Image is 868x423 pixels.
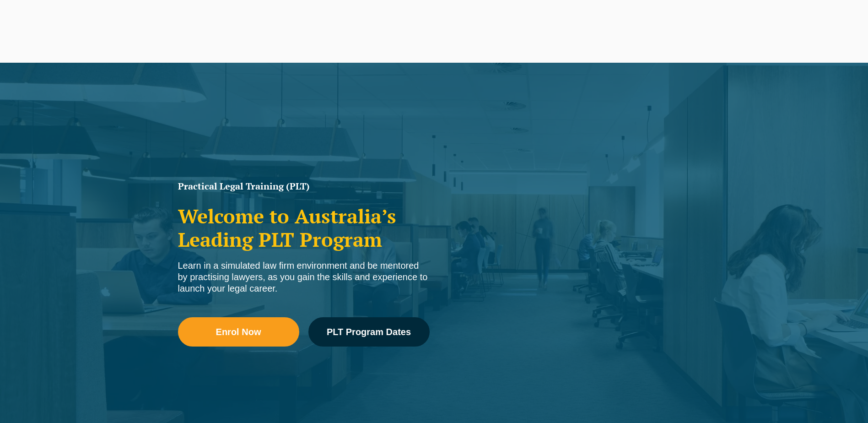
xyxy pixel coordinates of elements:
span: PLT Program Dates [327,327,411,336]
div: Learn in a simulated law firm environment and be mentored by practising lawyers, as you gain the ... [178,260,430,294]
a: Enrol Now [178,317,299,347]
h1: Practical Legal Training (PLT) [178,182,430,191]
a: PLT Program Dates [308,317,430,347]
h2: Welcome to Australia’s Leading PLT Program [178,205,430,251]
span: Enrol Now [216,327,261,336]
